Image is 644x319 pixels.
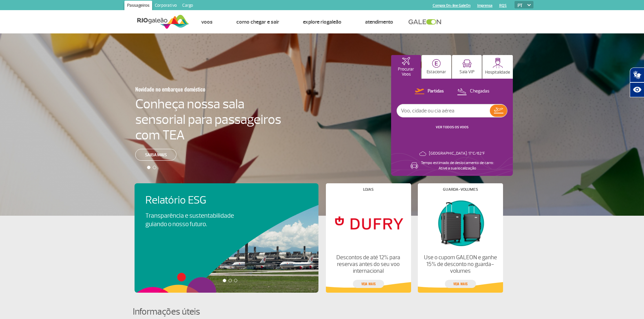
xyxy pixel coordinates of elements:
button: VER TODOS OS VOOS [434,125,471,130]
a: Cargo [180,1,196,11]
input: Voo, cidade ou cia aérea [397,104,490,117]
p: Procurar Voos [395,67,418,77]
h4: Guarda-volumes [443,188,478,191]
img: carParkingHome.svg [432,59,441,68]
p: Chegadas [470,88,490,95]
a: Saiba mais [135,149,176,161]
a: Imprensa [477,3,493,8]
p: Transparência e sustentabilidade guiando o nosso futuro. [145,212,241,229]
p: [GEOGRAPHIC_DATA]: 17°C/62°F [429,151,485,156]
a: VER TODOS OS VOOS [436,125,469,129]
a: Voos [201,19,213,25]
a: veja mais [445,280,476,288]
img: vipRoom.svg [462,59,472,68]
p: Estacionar [427,70,446,75]
p: Use o cupom GALEON e ganhe 15% de desconto no guarda-volumes [423,254,497,274]
p: Descontos de até 12% para reservas antes do seu voo internacional [331,254,405,274]
h4: Conheça nossa sala sensorial para passageiros com TEA [135,96,281,143]
button: Estacionar [422,55,451,79]
p: Tempo estimado de deslocamento de carro: Ative a sua localização [421,160,494,171]
button: Procurar Voos [391,55,421,79]
img: airplaneHomeActive.svg [402,57,410,65]
a: Compra On-line GaleOn [433,3,471,8]
h4: Lojas [363,188,374,191]
h4: Informações úteis [133,305,511,318]
h4: Relatório ESG [145,194,253,207]
button: Sala VIP [452,55,482,79]
a: Como chegar e sair [236,19,279,25]
a: veja mais [353,280,384,288]
button: Abrir tradutor de língua de sinais. [630,68,644,82]
p: Partidas [428,88,444,95]
a: Atendimento [365,19,393,25]
p: Hospitalidade [485,70,510,75]
p: Sala VIP [459,70,475,75]
img: Guarda-volumes [423,197,497,249]
button: Hospitalidade [482,55,513,79]
a: RQS [499,3,507,8]
h3: Novidade no embarque doméstico [135,82,248,96]
button: Chegadas [455,87,492,96]
button: Abrir recursos assistivos. [630,82,644,97]
a: Relatório ESGTransparência e sustentabilidade guiando o nosso futuro. [145,194,308,229]
a: Corporativo [152,1,180,11]
img: Lojas [331,197,405,249]
img: hospitality.svg [493,58,503,68]
a: Passageiros [124,1,152,11]
div: Plugin de acessibilidade da Hand Talk. [630,68,644,97]
a: Explore RIOgaleão [303,19,341,25]
button: Partidas [413,87,446,96]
